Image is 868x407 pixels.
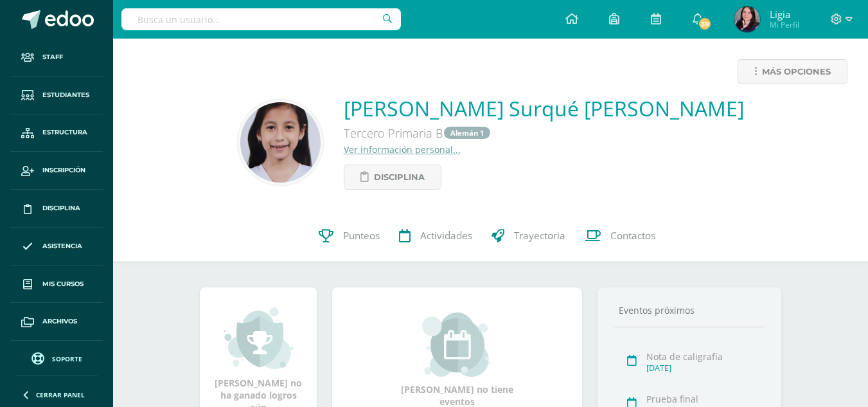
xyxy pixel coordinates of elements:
[42,241,82,251] span: Asistencia
[610,230,655,243] span: Contactos
[121,8,401,30] input: Busca un usuario...
[224,306,294,370] img: achievement_small.png
[10,152,103,190] a: Inscripción
[344,122,729,143] div: Tercero Primaria B
[42,90,89,100] span: Estudiantes
[42,127,87,138] span: Estructura
[420,230,472,243] span: Actividades
[738,59,847,84] a: Más opciones
[36,390,85,399] span: Cerrar panel
[10,77,103,114] a: Estudiantes
[575,210,665,262] a: Contactos
[374,165,425,189] span: Disciplina
[344,143,461,156] a: Ver información personal...
[389,210,482,262] a: Actividades
[42,316,77,327] span: Archivos
[762,60,831,84] span: Más opciones
[309,210,389,262] a: Punteos
[444,127,490,139] a: Alemán 1
[15,349,98,366] a: Soporte
[646,393,761,405] div: Prueba final
[698,17,712,31] span: 39
[42,165,85,176] span: Inscripción
[344,165,441,190] a: Disciplina
[10,303,103,341] a: Archivos
[10,114,103,152] a: Estructura
[646,350,761,363] div: Nota de caligrafía
[343,230,380,243] span: Punteos
[770,19,799,30] span: Mi Perfil
[10,228,103,266] a: Asistencia
[42,279,84,289] span: Mis cursos
[10,190,103,228] a: Disciplina
[614,304,765,316] div: Eventos próximos
[770,8,799,21] span: Ligia
[646,363,761,374] div: [DATE]
[42,52,63,62] span: Staff
[10,266,103,303] a: Mis cursos
[734,6,760,32] img: d5e06c0e5c60f8cb8d69cae07b21a756.png
[344,95,744,122] a: [PERSON_NAME] Surqué [PERSON_NAME]
[10,39,103,77] a: Staff
[52,354,82,363] span: Soporte
[240,102,321,183] img: 03b35104576680da82615a817c093e98.png
[422,312,492,377] img: event_small.png
[42,203,80,213] span: Disciplina
[482,210,575,262] a: Trayectoria
[514,230,565,243] span: Trayectoria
